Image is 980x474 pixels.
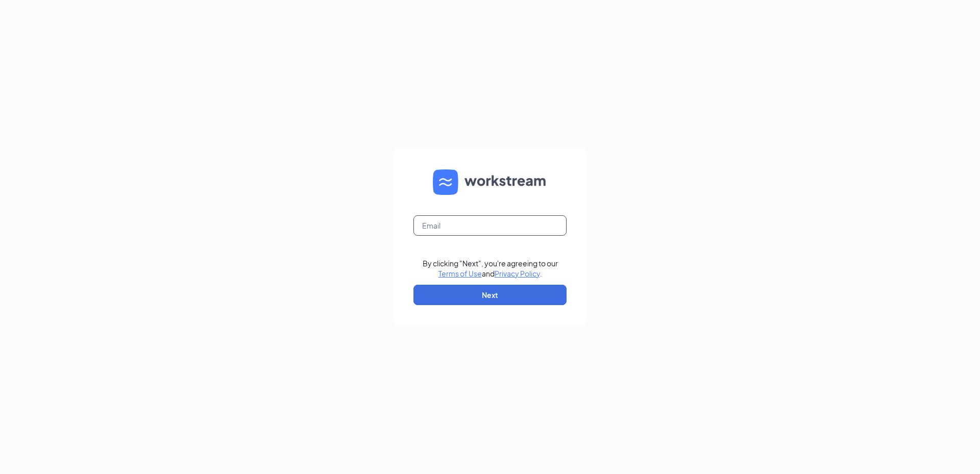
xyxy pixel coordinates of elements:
a: Privacy Policy [495,269,540,278]
img: WS logo and Workstream text [433,169,547,195]
button: Next [413,285,567,305]
div: By clicking "Next", you're agreeing to our and . [423,258,558,279]
input: Email [413,215,567,236]
a: Terms of Use [438,269,482,278]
